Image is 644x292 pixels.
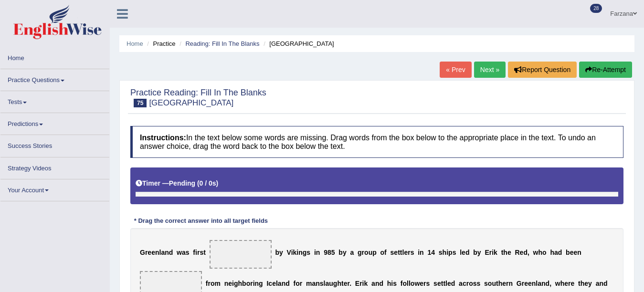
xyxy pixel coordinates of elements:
[445,280,447,287] b: l
[532,280,536,287] b: n
[316,280,320,287] b: n
[528,249,529,256] b: ,
[560,280,565,287] b: h
[211,280,215,287] b: o
[503,249,507,256] b: h
[570,249,574,256] b: e
[489,249,492,256] b: r
[0,179,109,198] a: Your Account
[130,88,266,107] h2: Practice Reading: Fill In The Blanks
[169,249,173,256] b: d
[371,280,375,287] b: a
[447,280,451,287] b: e
[391,249,394,256] b: s
[404,249,408,256] b: e
[206,280,208,287] b: f
[501,249,504,256] b: t
[224,280,229,287] b: n
[182,249,186,256] b: a
[285,280,290,287] b: d
[411,280,415,287] b: o
[515,249,519,256] b: R
[228,280,232,287] b: e
[507,249,511,256] b: e
[200,179,216,187] b: 0 / 0s
[0,113,109,132] a: Predictions
[550,249,554,256] b: h
[0,135,109,154] a: Success Stories
[408,249,410,256] b: r
[350,249,354,256] b: a
[418,249,420,256] b: i
[372,249,377,256] b: p
[492,280,496,287] b: u
[555,280,560,287] b: w
[420,249,424,256] b: n
[394,249,398,256] b: e
[380,249,385,256] b: o
[130,216,272,225] div: * Drag the correct answer into all target fields
[293,249,297,256] b: k
[437,280,441,287] b: e
[149,98,233,107] small: [GEOGRAPHIC_DATA]
[568,280,570,287] b: r
[398,249,400,256] b: t
[524,280,528,287] b: e
[579,62,632,78] button: Re-Attempt
[379,280,383,287] b: d
[266,280,268,287] b: I
[387,280,391,287] b: h
[275,249,279,256] b: b
[538,280,541,287] b: a
[541,280,546,287] b: n
[0,157,109,176] a: Strategy Videos
[134,99,147,107] span: 75
[517,280,522,287] b: G
[364,249,369,256] b: o
[136,180,218,187] h5: Timer —
[362,280,364,287] b: i
[337,280,341,287] b: h
[208,280,210,287] b: r
[253,280,255,287] b: i
[355,280,359,287] b: E
[596,280,600,287] b: a
[485,249,489,256] b: E
[359,280,362,287] b: r
[588,280,592,287] b: y
[341,280,344,287] b: t
[155,249,159,256] b: n
[446,249,448,256] b: i
[193,249,195,256] b: f
[498,280,503,287] b: h
[581,280,585,287] b: h
[506,280,508,287] b: r
[400,249,402,256] b: t
[296,280,300,287] b: o
[0,47,109,66] a: Home
[558,249,562,256] b: d
[473,280,477,287] b: s
[362,249,364,256] b: r
[384,249,387,256] b: f
[0,91,109,110] a: Tests
[554,249,558,256] b: a
[369,249,373,256] b: u
[303,249,307,256] b: g
[195,249,197,256] b: i
[571,280,575,287] b: e
[127,40,143,47] a: Home
[533,249,538,256] b: w
[159,249,161,256] b: l
[448,249,453,256] b: p
[477,249,481,256] b: y
[420,280,423,287] b: e
[542,249,547,256] b: o
[536,280,538,287] b: l
[169,179,195,187] b: Pending
[298,249,303,256] b: n
[347,280,349,287] b: r
[314,249,316,256] b: i
[443,280,445,287] b: t
[343,249,347,256] b: y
